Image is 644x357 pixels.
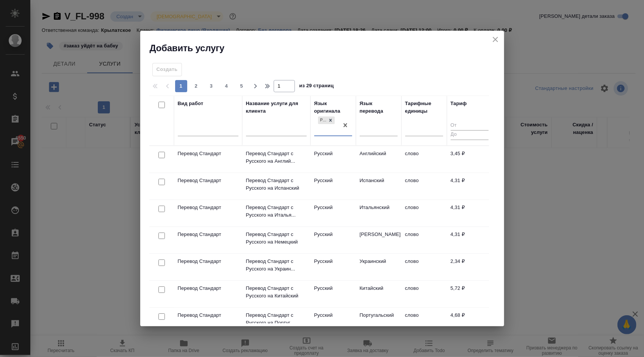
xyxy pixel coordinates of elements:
[310,200,356,226] td: Русский
[447,200,492,226] td: 4,31 ₽
[451,100,467,107] div: Тариф
[356,146,401,173] td: Английский
[246,177,307,192] p: Перевод Стандарт с Русского на Испанский
[356,173,401,200] td: Испанский
[317,116,335,125] div: Русский
[178,177,238,184] p: Перевод Стандарт
[150,42,504,54] h2: Добавить услугу
[221,82,233,90] span: 4
[246,231,307,246] p: Перевод Стандарт с Русского на Немецкий
[447,146,492,173] td: 3,45 ₽
[310,173,356,200] td: Русский
[310,308,356,334] td: Русский
[356,227,401,253] td: [PERSON_NAME]
[310,146,356,173] td: Русский
[246,100,307,115] div: Название услуги для клиента
[401,308,447,334] td: слово
[401,281,447,307] td: слово
[178,150,238,157] p: Перевод Стандарт
[246,204,307,219] p: Перевод Стандарт с Русского на Италья...
[401,254,447,280] td: слово
[236,80,248,92] button: 5
[246,258,307,273] p: Перевод Стандарт с Русского на Украин...
[405,100,443,115] div: Тарифные единицы
[310,281,356,307] td: Русский
[447,254,492,280] td: 2,34 ₽
[356,200,401,226] td: Итальянский
[178,231,238,238] p: Перевод Стандарт
[310,227,356,253] td: Русский
[447,308,492,334] td: 4,68 ₽
[310,254,356,280] td: Русский
[447,227,492,253] td: 4,31 ₽
[178,204,238,211] p: Перевод Стандарт
[236,82,248,90] span: 5
[356,308,401,334] td: Португальский
[190,80,202,92] button: 2
[401,173,447,200] td: слово
[221,80,233,92] button: 4
[178,311,238,319] p: Перевод Стандарт
[356,254,401,280] td: Украинский
[401,146,447,173] td: слово
[205,80,218,92] button: 3
[401,200,447,226] td: слово
[447,173,492,200] td: 4,31 ₽
[318,116,326,124] div: Русский
[360,100,398,115] div: Язык перевода
[178,100,204,107] div: Вид работ
[490,34,501,45] button: close
[246,285,307,300] p: Перевод Стандарт с Русского на Китайский
[246,150,307,165] p: Перевод Стандарт с Русского на Англий...
[356,281,401,307] td: Китайский
[205,82,218,90] span: 3
[314,100,352,115] div: Язык оригинала
[178,258,238,265] p: Перевод Стандарт
[451,121,489,131] input: От
[246,311,307,327] p: Перевод Стандарт с Русского на Португ...
[299,81,334,92] span: из 29 страниц
[178,285,238,292] p: Перевод Стандарт
[451,130,489,140] input: До
[401,227,447,253] td: слово
[447,281,492,307] td: 5,72 ₽
[190,82,202,90] span: 2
